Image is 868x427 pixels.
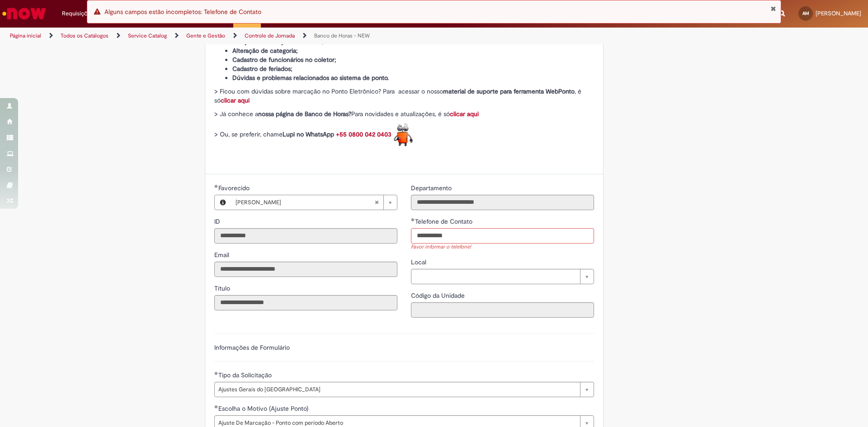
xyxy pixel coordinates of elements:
a: Página inicial [10,32,41,39]
span: AM [802,10,809,16]
span: Ajustes Gerais do [GEOGRAPHIC_DATA] [218,382,576,397]
span: Obrigatório Preenchido [214,184,218,188]
a: Controle de Jornada [245,32,295,39]
label: Somente leitura - Departamento [411,183,453,192]
label: Somente leitura - ID [214,217,222,226]
strong: material de suporte para ferramenta WebPonto [443,87,575,95]
span: Escolha o Motivo (Ajuste Ponto) [218,404,310,413]
span: Obrigatório Preenchido [214,405,218,408]
span: Somente leitura - Email [214,251,231,259]
div: Favor informar o telefone! [411,244,594,251]
span: Somente leitura - ID [214,217,222,225]
span: Somente leitura - Código da Unidade [411,291,467,300]
button: Favorecido, Visualizar este registro Auriclecio Marques [215,195,231,210]
input: ID [214,228,397,244]
span: Telefone de Contato [415,217,474,225]
span: Requisições [62,9,94,18]
label: Somente leitura - Email [214,250,231,259]
strong: Alteração de categoria; [232,47,298,55]
a: Service Catalog [128,32,167,39]
span: Somente leitura - Título [214,284,232,292]
strong: Criação ou alteração de escalas; [232,38,324,46]
label: Somente leitura - Título [214,284,232,293]
input: Telefone de Contato [411,228,594,244]
strong: Lupi no WhatsApp [283,130,334,138]
a: clicar aqui [450,110,479,118]
strong: Cadastro de feriados; [232,65,292,73]
span: Somente leitura - Departamento [411,184,453,192]
a: +55 0800 042 0403 [336,130,392,138]
a: clicar aqui [221,96,250,104]
input: Código da Unidade [411,302,594,318]
ul: Trilhas de página [7,28,572,44]
input: Título [214,295,397,310]
label: Somente leitura - Código da Unidade [411,291,467,300]
input: Email [214,262,397,277]
button: Fechar Notificação [770,5,776,12]
a: Banco de Horas - NEW [314,32,370,39]
p: > Já conhece a Para novidades e atualizações, é só [214,109,594,118]
strong: Cadastro de funcionários no coletor; [232,56,336,64]
span: Obrigatório Preenchido [214,371,218,375]
label: Informações de Formulário [214,343,290,352]
a: [PERSON_NAME]Limpar campo Favorecido [231,195,397,210]
p: > Ou, se preferir, chame [214,123,594,147]
a: Gente e Gestão [186,32,225,39]
span: [PERSON_NAME] [816,9,861,17]
span: Alguns campos estão incompletos: Telefone de Contato [104,8,261,16]
img: ServiceNow [1,5,47,23]
span: [PERSON_NAME] [236,195,374,210]
a: Todos os Catálogos [61,32,108,39]
span: Necessários - Favorecido [218,184,251,192]
input: Departamento [411,195,594,210]
span: Tipo da Solicitação [218,371,274,379]
strong: Dúvidas e problemas relacionados ao sistema de ponto. [232,74,389,82]
span: Local [411,258,428,266]
span: Obrigatório Preenchido [411,218,415,221]
a: Limpar campo Local [411,269,594,284]
strong: nossa página de Banco de Horas? [258,110,351,118]
abbr: Limpar campo Favorecido [370,195,383,210]
p: > Ficou com dúvidas sobre marcação no Ponto Eletrônico? Para acessar o nosso , é só [214,87,594,105]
